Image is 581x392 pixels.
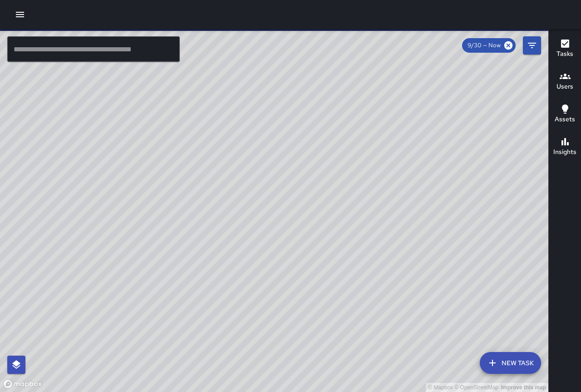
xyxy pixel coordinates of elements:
h6: Insights [553,147,576,157]
button: Assets [549,98,581,131]
button: New Task [480,352,541,374]
h6: Tasks [556,49,573,59]
h6: Assets [555,114,575,124]
div: 9/30 — Now [462,38,516,53]
span: 9/30 — Now [462,41,506,50]
button: Insights [549,131,581,164]
button: Tasks [549,33,581,65]
button: Users [549,65,581,98]
button: Filters [523,36,541,55]
h6: Users [556,82,573,92]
